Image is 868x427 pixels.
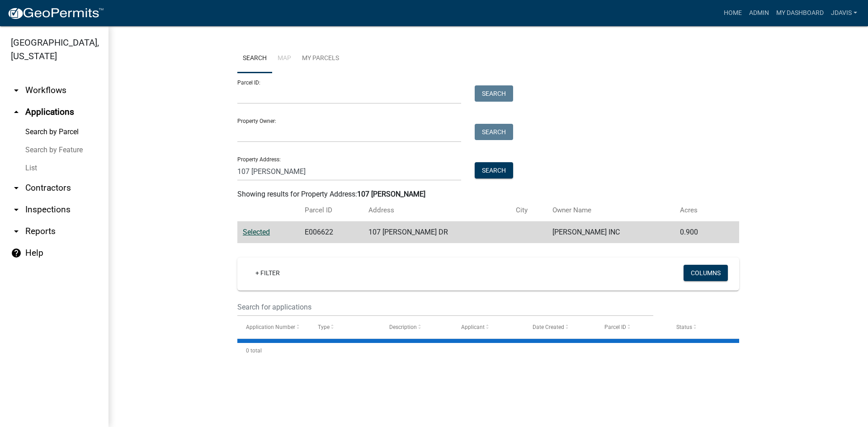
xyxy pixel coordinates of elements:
datatable-header-cell: Date Created [524,316,596,338]
i: arrow_drop_up [11,107,22,117]
td: E006622 [299,221,363,244]
a: My Parcels [297,44,344,73]
datatable-header-cell: Type [309,316,381,338]
a: Admin [745,5,773,22]
th: Acres [675,200,722,221]
button: Columns [684,265,728,281]
th: Parcel ID [299,200,363,221]
span: Date Created [533,324,564,330]
td: 0.900 [675,221,722,244]
button: Search [475,162,513,178]
a: My Dashboard [773,5,827,22]
th: City [510,200,547,221]
i: arrow_drop_down [11,226,22,237]
datatable-header-cell: Application Number [237,316,309,338]
a: Home [720,5,745,22]
td: 107 [PERSON_NAME] DR [363,221,510,244]
a: Selected [243,228,270,236]
datatable-header-cell: Applicant [453,316,524,338]
i: arrow_drop_down [11,85,22,96]
span: Status [676,324,692,330]
button: Search [475,124,513,140]
th: Owner Name [547,200,675,221]
a: + Filter [248,265,287,281]
datatable-header-cell: Description [381,316,453,338]
span: Description [389,324,417,330]
strong: 107 [PERSON_NAME] [357,190,425,198]
span: Application Number [246,324,295,330]
a: jdavis [827,5,861,22]
datatable-header-cell: Parcel ID [596,316,668,338]
a: Search [237,44,272,73]
button: Search [475,85,513,102]
input: Search for applications [237,298,653,316]
datatable-header-cell: Status [667,316,739,338]
span: Applicant [461,324,485,330]
i: arrow_drop_down [11,183,22,193]
i: arrow_drop_down [11,204,22,215]
div: 0 total [237,339,739,362]
div: Showing results for Property Address: [237,189,739,200]
i: help [11,248,22,258]
span: Parcel ID [604,324,626,330]
td: [PERSON_NAME] INC [547,221,675,244]
span: Type [318,324,330,330]
th: Address [363,200,510,221]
